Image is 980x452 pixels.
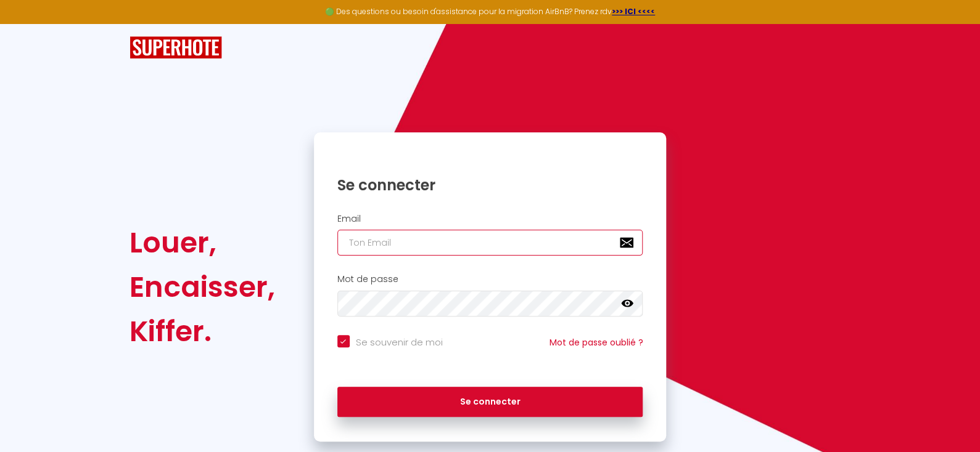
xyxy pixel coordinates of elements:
[337,176,643,195] h1: Se connecter
[549,336,643,349] a: Mot de passe oublié ?
[130,220,275,265] div: Louer,
[130,309,275,353] div: Kiffer.
[612,6,655,17] a: >>> ICI <<<<
[337,230,643,256] input: Ton Email
[337,214,643,224] h2: Email
[337,274,643,285] h2: Mot de passe
[130,36,222,59] img: SuperHote logo
[130,265,275,309] div: Encaisser,
[337,387,643,418] button: Se connecter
